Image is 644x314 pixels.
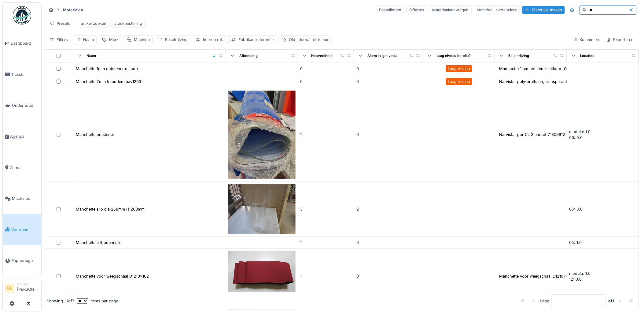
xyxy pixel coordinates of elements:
[12,103,39,108] span: Onderhoud
[11,72,39,77] span: Tickets
[114,21,142,26] div: stockbestelling
[289,37,329,43] div: Old internal reference
[203,37,223,43] div: Interne ref.
[356,132,421,137] div: 0
[239,53,258,58] div: Afbeelding
[3,121,41,152] a: Agenda
[61,7,86,13] strong: Materialen
[134,37,150,43] div: Machine
[76,79,141,84] div: Manchette 2mm trilbodem bav1203
[448,79,470,84] div: Laag niveau
[13,6,31,24] img: Badge_color-CXgf-gQk.svg
[300,206,352,212] div: 3
[569,207,583,211] span: 05: 3.0
[522,6,565,14] div: Materiaal maken
[508,53,529,58] div: Beschrijving
[76,206,145,212] div: Manchette silo dia 258mm H:200mm
[436,53,471,58] div: Laag niveau bereikt?
[300,132,352,137] div: 1
[3,59,41,90] a: Tickets
[5,284,14,293] li: GE
[12,196,39,201] span: Machines
[83,37,94,43] div: Naam
[11,258,39,264] span: Rapportage
[81,21,106,26] div: artikel zoeken
[356,206,421,212] div: 2
[300,79,352,84] div: 0
[430,6,472,14] div: Materiaalaanvragen
[3,28,41,59] a: Dashboard
[46,19,73,28] div: Presets
[499,66,616,72] div: Manchette 1mm ontstener uitloop [GEOGRAPHIC_DATA] poly...
[76,273,149,279] div: Manchette voor weegschaal D1210x102
[499,273,599,279] div: Manchette voor weegschaal D1210x102 | PROBAT C...
[300,240,352,245] div: 1
[3,245,41,276] a: Rapportage
[569,135,583,140] span: 06: 0.0
[300,273,352,279] div: 1
[77,298,118,304] div: items per page
[499,79,591,84] div: Narvistar poly-urethaan, transparant, 85° sh A,...
[165,37,188,43] div: Beschrijving
[3,183,41,214] a: Machines
[376,6,404,14] div: Bestellingen
[11,227,39,233] span: Voorraad
[228,184,295,234] img: Manchette silo dia 258mm H:200mm
[603,35,637,44] div: Exporteren
[407,6,427,14] div: Offertes
[10,133,39,139] span: Agenda
[300,66,352,72] div: 0
[356,273,421,279] div: 0
[5,282,39,296] a: GE Manager[PERSON_NAME]
[356,240,421,245] div: 0
[580,53,594,58] div: Locaties
[311,53,333,58] div: Hoeveelheid
[10,165,39,170] span: Zones
[46,35,71,44] div: Filters
[3,152,41,183] a: Zones
[569,271,591,276] span: modula: 1.0
[356,79,421,84] div: 0
[569,129,591,134] span: modula: 1.0
[17,282,39,286] div: Manager
[367,53,397,58] div: Alarm laag niveau
[569,277,582,282] span: 12: 0.0
[569,240,582,245] span: 05: 1.0
[86,53,96,58] div: Naam
[47,298,74,304] div: Showing 1 - 7 of 7
[3,90,41,121] a: Onderhoud
[3,214,41,245] a: Voorraad
[228,251,295,301] img: Manchette voor weegschaal D1210x102
[499,132,576,137] div: Narvistar pur CL 2mm ref 71809912 item2
[474,6,520,14] div: Materiaal leveranciers
[11,40,39,46] span: Dashboard
[609,298,614,304] strong: of 1
[356,66,421,72] div: 0
[448,66,470,72] div: Laag niveau
[570,35,602,44] div: Kolommen
[76,66,138,72] div: Manchette 1mm ontstener uitloop
[17,282,39,295] li: [PERSON_NAME]
[238,37,274,43] div: Fabrikantreferentie
[76,132,114,137] div: Manchette ontstener
[540,298,549,304] div: Page
[228,91,295,179] img: Manchette ontstener
[109,37,119,43] div: Merk
[76,240,122,245] div: Manchette trilbodem silo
